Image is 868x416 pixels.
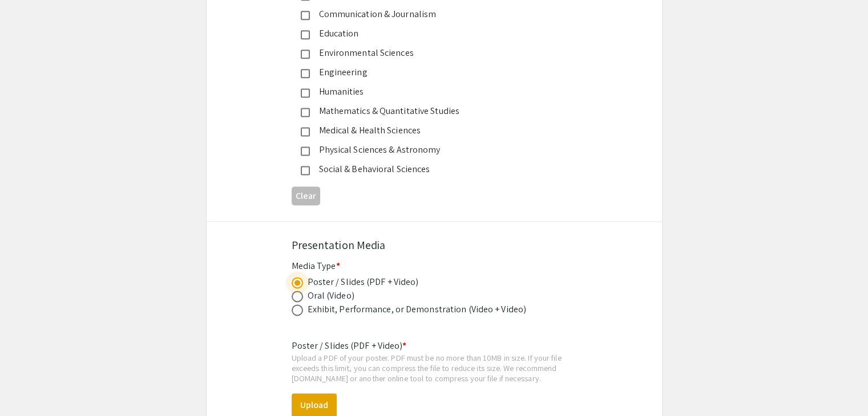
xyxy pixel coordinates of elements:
div: Medical & Health Sciences [310,124,550,137]
mat-label: Poster / Slides (PDF + Video) [292,340,407,352]
div: Presentation Media [292,236,577,254]
div: Communication & Journalism [310,7,550,21]
div: Engineering [310,66,550,79]
div: Social & Behavioral Sciences [310,162,550,176]
button: Clear [292,186,320,205]
div: Mathematics & Quantitative Studies [310,104,550,118]
iframe: Chat [9,365,49,407]
mat-label: Media Type [292,260,340,272]
div: Poster / Slides (PDF + Video) [308,275,419,289]
div: Exhibit, Performance, or Demonstration (Video + Video) [308,303,526,316]
div: Upload a PDF of your poster. PDF must be no more than 10MB in size. If your file exceeds this lim... [292,353,577,383]
div: Humanities [310,85,550,99]
div: Education [310,27,550,40]
div: Oral (Video) [308,289,354,303]
div: Environmental Sciences [310,46,550,60]
div: Physical Sciences & Astronomy [310,143,550,157]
